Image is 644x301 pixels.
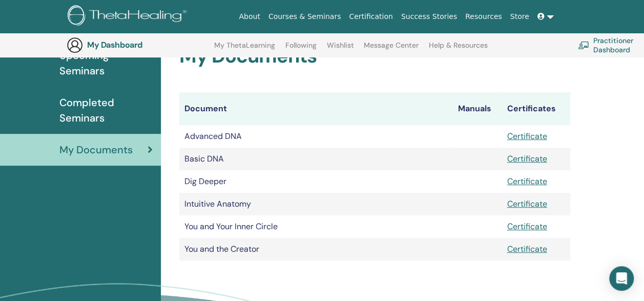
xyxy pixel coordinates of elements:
[285,41,317,57] a: Following
[507,153,547,164] a: Certificate
[502,92,570,125] th: Certificates
[578,41,589,49] img: chalkboard-teacher.svg
[179,193,453,215] td: Intuitive Anatomy
[67,37,83,53] img: generic-user-icon.jpg
[179,45,570,68] h2: My Documents
[327,41,354,57] a: Wishlist
[345,7,397,26] a: Certification
[179,215,453,238] td: You and Your Inner Circle
[507,131,547,142] a: Certificate
[87,40,190,50] h3: My Dashboard
[507,244,547,254] a: Certificate
[429,41,488,57] a: Help & Resources
[506,7,533,26] a: Store
[59,95,153,126] span: Completed Seminars
[609,266,634,291] div: Open Intercom Messenger
[507,176,547,187] a: Certificate
[235,7,264,26] a: About
[461,7,506,26] a: Resources
[453,92,502,125] th: Manuals
[179,170,453,193] td: Dig Deeper
[68,5,190,28] img: logo.png
[59,142,133,157] span: My Documents
[214,41,275,57] a: My ThetaLearning
[364,41,419,57] a: Message Center
[179,238,453,260] td: You and the Creator
[264,7,345,26] a: Courses & Seminars
[507,198,547,209] a: Certificate
[179,92,453,125] th: Document
[59,48,153,78] span: Upcoming Seminars
[179,125,453,148] td: Advanced DNA
[397,7,461,26] a: Success Stories
[179,148,453,170] td: Basic DNA
[507,221,547,232] a: Certificate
